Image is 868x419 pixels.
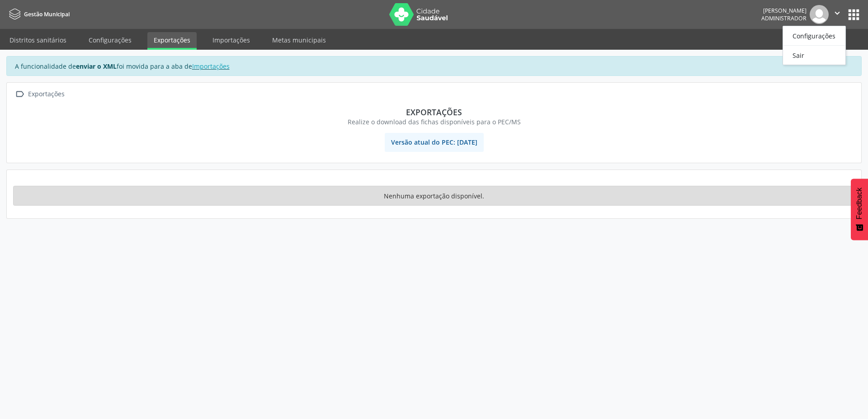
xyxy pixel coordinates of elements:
ul:  [783,26,846,65]
div: Exportações [19,107,849,117]
span: Gestão Municipal [24,10,70,18]
span: Administrador [761,14,807,22]
div: Realize o download das fichas disponíveis para o PEC/MS [19,117,849,127]
a: Importações [192,62,230,71]
span: Feedback [855,188,863,219]
a:  Exportações [13,88,66,101]
button:  [829,5,846,24]
button: apps [846,7,862,23]
a: Exportações [147,32,197,50]
i:  [832,8,842,18]
div: A funcionalidade de foi movida para a aba de [6,56,862,76]
a: Gestão Municipal [6,7,70,22]
span: Versão atual do PEC: [DATE] [385,133,484,152]
i:  [13,88,26,101]
a: Metas municipais [266,32,332,48]
div: [PERSON_NAME] [761,7,807,14]
div: Exportações [26,88,66,101]
a: Sair [783,49,845,61]
div: Nenhuma exportação disponível. [13,186,855,206]
img: img [810,5,829,24]
a: Configurações [783,29,845,42]
button: Feedback - Mostrar pesquisa [851,179,868,240]
a: Configurações [82,32,138,48]
a: Distritos sanitários [3,32,73,48]
a: Importações [206,32,256,48]
strong: enviar o XML [76,62,117,71]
